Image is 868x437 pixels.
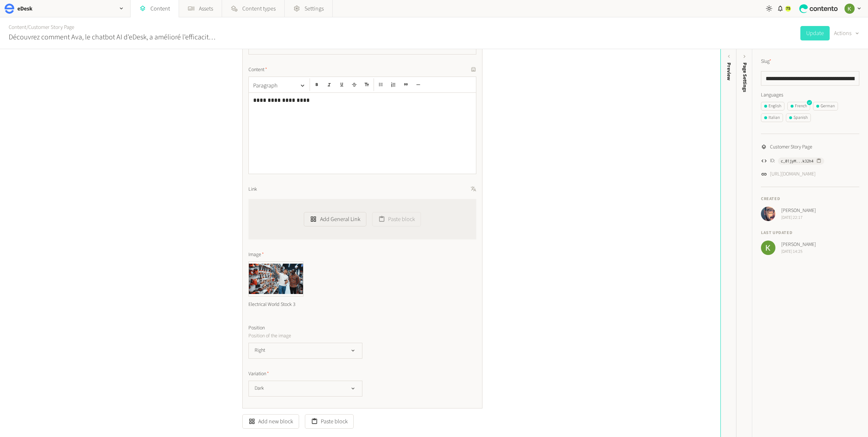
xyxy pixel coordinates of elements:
span: Settings [305,4,324,13]
img: Josh Angell [761,207,775,221]
button: Spanish [786,113,811,122]
button: Right [248,343,362,359]
button: English [761,102,784,111]
button: Dark [248,381,362,397]
a: Customer Story Page [28,23,74,31]
button: Add General Link [304,212,366,226]
button: Paste block [305,414,354,429]
h4: Created [761,196,859,202]
img: Keelin Terry [844,4,855,14]
span: c_01jyM...k32h4 [781,158,813,164]
span: Variation [248,370,269,378]
h2: eDesk [17,4,33,13]
button: Italian [761,113,783,122]
div: German [816,103,835,109]
button: Paragraph [250,78,308,93]
span: Position [248,324,265,332]
img: eDesk [4,4,14,14]
span: ID: [770,157,775,165]
button: Add new block [242,414,299,429]
span: Link [248,186,257,193]
img: Electrical World Stock 3 [249,262,303,296]
span: Content types [242,4,276,13]
span: [DATE] 22:17 [781,215,816,221]
h4: Last updated [761,230,859,236]
img: Keelin Terry [761,241,775,255]
a: Content [9,23,26,31]
span: [PERSON_NAME] [781,241,816,248]
label: Languages [761,91,859,99]
button: Update [800,26,830,40]
span: [DATE] 14:25 [781,248,816,255]
div: Preview [725,62,733,81]
span: Content [248,66,267,74]
div: Spanish [789,114,808,121]
label: Slug [761,58,771,65]
span: 75 [786,5,790,12]
div: Italian [764,114,780,121]
div: English [764,103,781,109]
div: Electrical World Stock 3 [248,297,303,313]
span: [PERSON_NAME] [781,207,816,215]
span: / [26,23,28,31]
a: [URL][DOMAIN_NAME] [770,170,816,178]
button: Paste block [372,212,421,226]
p: Position of the image [248,332,413,340]
button: French [787,102,810,111]
span: Image [248,251,264,259]
button: German [813,102,838,111]
span: Page Settings [741,62,749,92]
h2: Découvrez comment Ava, le chatbot AI d'eDesk, a amélioré l'efficacité pour Electrical World [9,32,217,43]
span: Customer Story Page [770,143,812,151]
button: Actions [834,26,859,40]
div: French [791,103,807,109]
button: c_01jyM...k32h4 [778,157,824,165]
